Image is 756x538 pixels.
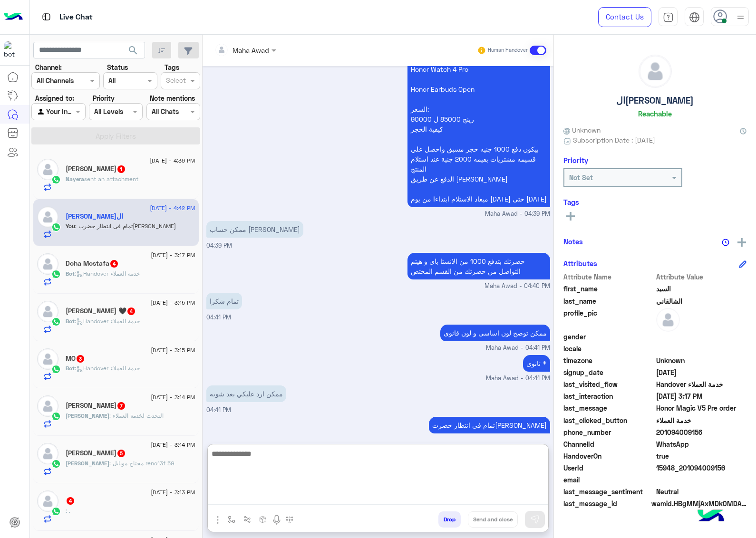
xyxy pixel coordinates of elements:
span: 0 [656,487,747,497]
p: 14/8/2025, 4:42 PM [429,417,550,433]
span: [DATE] - 4:39 PM [150,156,195,165]
span: 04:41 PM [206,406,231,413]
h5: ‌ [66,497,75,505]
p: 14/8/2025, 4:41 PM [206,293,242,309]
img: notes [722,239,729,246]
span: السيد [656,284,747,294]
span: last_name [563,296,654,306]
img: WhatsApp [51,365,61,374]
h6: Attributes [563,259,597,268]
label: Tags [165,62,179,72]
img: WhatsApp [51,317,61,327]
span: [DATE] - 3:17 PM [151,251,195,259]
span: . [66,507,70,514]
img: defaultAdmin.png [37,301,58,322]
span: الشالقاني [656,296,747,306]
span: sent an attachment [84,175,138,183]
label: Priority [93,93,115,103]
button: Send and close [468,511,518,528]
img: defaultAdmin.png [37,159,58,180]
span: last_message_id [563,499,649,509]
span: [PERSON_NAME] [66,460,109,467]
button: create order [255,511,271,527]
p: 14/8/2025, 4:41 PM [206,385,286,402]
span: true [656,451,747,461]
span: Attribute Name [563,272,654,282]
h6: Priority [563,156,588,164]
small: Human Handover [488,47,528,54]
img: WhatsApp [51,269,61,279]
span: Maha Awad - 04:41 PM [486,344,550,353]
h5: ال[PERSON_NAME] [616,95,694,106]
label: Assigned to: [35,93,74,103]
h6: Reachable [638,109,672,118]
span: null [656,332,747,342]
p: Live Chat [59,11,93,24]
span: wamid.HBgMMjAxMDk0MDA5MTU2FQIAEhggNDE0OUQ1RjU2QzZENUQ0QUQxM0QyOTAwMUM1QkI4NjcA [651,499,746,509]
span: محتاج موبايل reno13f 5G [109,460,174,467]
span: last_clicked_button [563,415,654,425]
img: defaultAdmin.png [656,308,680,332]
img: WhatsApp [51,412,61,421]
span: last_message [563,403,654,413]
span: first_name [563,284,654,294]
span: : Handover خدمة العملاء [75,317,140,325]
span: Bot [66,270,75,277]
img: defaultAdmin.png [37,395,58,417]
span: Honor Magic V5 Pre order [656,403,747,413]
span: Nayera [66,175,84,183]
span: locale [563,344,654,354]
h5: Mahmoud AbdelGhani [66,402,126,410]
h6: Notes [563,237,583,246]
span: 2025-08-14T12:16:21.573Z [656,367,747,377]
h5: Abdullah [66,449,126,457]
span: 2025-08-14T12:17:34.452Z [656,391,747,401]
img: defaultAdmin.png [37,206,58,228]
img: profile [735,11,746,23]
span: [DATE] - 3:14 PM [151,393,195,402]
span: profile_pic [563,308,654,330]
label: Status [107,62,128,72]
img: WhatsApp [51,175,61,184]
span: التحدث لخدمة العملاء [109,412,164,419]
span: You [66,222,75,230]
span: [DATE] - 3:15 PM [151,346,195,355]
img: select flow [228,516,235,523]
span: Subscription Date : [DATE] [573,135,655,145]
button: Apply Filters [31,127,200,144]
button: Trigger scenario [240,511,255,527]
img: create order [259,516,267,523]
span: 7 [117,402,125,410]
p: 14/8/2025, 4:41 PM [440,325,550,341]
span: Attribute Value [656,272,747,282]
img: Trigger scenario [243,516,251,523]
img: WhatsApp [51,507,61,516]
span: timezone [563,355,654,365]
span: search [127,45,139,56]
img: defaultAdmin.png [37,490,58,512]
img: hulul-logo.png [694,500,727,533]
img: make a call [286,516,293,524]
span: 04:39 PM [206,242,232,249]
span: 201094009156 [656,427,747,437]
span: UserId [563,463,654,473]
span: : Handover خدمة العملاء [75,270,140,277]
h5: Doha Mostafa [66,259,119,268]
img: defaultAdmin.png [37,253,58,275]
img: WhatsApp [51,459,61,469]
span: email [563,475,654,485]
span: 4 [110,260,118,268]
img: tab [40,11,52,23]
span: null [656,475,747,485]
span: خدمة العملاء [656,415,747,425]
img: send message [530,515,540,524]
span: Bot [66,317,75,325]
span: [DATE] - 4:42 PM [150,204,195,212]
span: Maha Awad - 04:40 PM [485,282,550,291]
span: last_message_sentiment [563,487,654,497]
img: tab [689,12,700,23]
span: last_interaction [563,391,654,401]
span: 4 [67,497,74,505]
span: gender [563,332,654,342]
label: Note mentions [150,93,195,103]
